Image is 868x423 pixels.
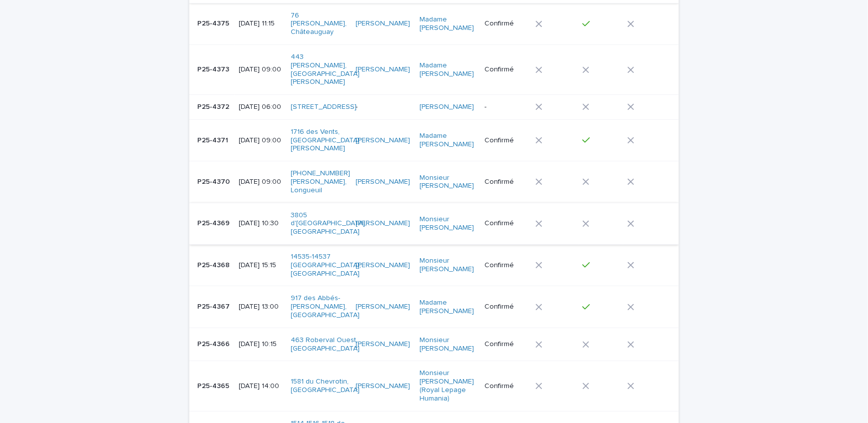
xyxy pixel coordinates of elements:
a: [PERSON_NAME] [356,19,410,28]
a: [PERSON_NAME] [356,303,410,311]
a: Monsieur [PERSON_NAME] [420,257,475,274]
p: - [484,103,527,111]
a: 76 [PERSON_NAME], Châteauguay [291,11,347,36]
tr: P25-4371P25-4371 [DATE] 09:001716 des Vents, [GEOGRAPHIC_DATA][PERSON_NAME] [PERSON_NAME] Madame ... [189,119,679,161]
p: [DATE] 09:00 [239,65,283,74]
p: P25-4365 [197,380,231,391]
tr: P25-4367P25-4367 [DATE] 13:00917 des Abbés-[PERSON_NAME], [GEOGRAPHIC_DATA] [PERSON_NAME] Madame ... [189,286,679,328]
a: Madame [PERSON_NAME] [420,15,475,32]
p: P25-4370 [197,176,232,186]
p: P25-4366 [197,338,232,349]
tr: P25-4365P25-4365 [DATE] 14:001581 du Chevrotin, [GEOGRAPHIC_DATA] [PERSON_NAME] Monsieur [PERSON_... [189,361,679,411]
p: Confirmé [484,19,527,28]
a: 3805 d'[GEOGRAPHIC_DATA], [GEOGRAPHIC_DATA] [291,211,367,236]
a: [PERSON_NAME] [356,340,410,349]
tr: P25-4370P25-4370 [DATE] 09:00[PHONE_NUMBER] [PERSON_NAME], Longueuil [PERSON_NAME] Monsieur [PERS... [189,161,679,203]
p: [DATE] 13:00 [239,303,283,311]
p: [DATE] 09:00 [239,136,283,145]
a: [PERSON_NAME] [356,136,410,145]
a: 14535-14537 [GEOGRAPHIC_DATA], [GEOGRAPHIC_DATA] [291,253,361,278]
p: P25-4373 [197,63,231,74]
a: [PERSON_NAME] [356,261,410,270]
a: Madame [PERSON_NAME] [420,132,475,149]
p: [DATE] 14:00 [239,382,283,391]
a: 463 Roberval Ouest, [GEOGRAPHIC_DATA] [291,336,360,353]
a: [PERSON_NAME] [420,103,474,111]
p: Confirmé [484,340,527,349]
a: 917 des Abbés-[PERSON_NAME], [GEOGRAPHIC_DATA] [291,294,360,319]
p: Confirmé [484,65,527,74]
a: 443 [PERSON_NAME], [GEOGRAPHIC_DATA][PERSON_NAME] [291,53,360,86]
p: Confirmé [484,178,527,186]
tr: P25-4366P25-4366 [DATE] 10:15463 Roberval Ouest, [GEOGRAPHIC_DATA] [PERSON_NAME] Monsieur [PERSON... [189,328,679,361]
a: [STREET_ADDRESS] [291,103,357,111]
p: Confirmé [484,382,527,391]
a: [PERSON_NAME] [356,382,410,391]
p: P25-4371 [197,134,230,145]
p: [DATE] 15:15 [239,261,283,270]
a: [PHONE_NUMBER] [PERSON_NAME], Longueuil [291,169,350,194]
tr: P25-4369P25-4369 [DATE] 10:303805 d'[GEOGRAPHIC_DATA], [GEOGRAPHIC_DATA] [PERSON_NAME] Monsieur [... [189,203,679,244]
p: Confirmé [484,261,527,270]
tr: P25-4372P25-4372 [DATE] 06:00[STREET_ADDRESS] -[PERSON_NAME] - [189,95,679,120]
p: P25-4367 [197,301,232,311]
p: [DATE] 06:00 [239,103,283,111]
p: P25-4372 [197,101,231,111]
p: [DATE] 11:15 [239,19,283,28]
a: Madame [PERSON_NAME] [420,61,475,78]
p: P25-4369 [197,217,232,228]
a: Monsieur [PERSON_NAME] (Royal Lepage Humania) [420,369,475,403]
tr: P25-4368P25-4368 [DATE] 15:1514535-14537 [GEOGRAPHIC_DATA], [GEOGRAPHIC_DATA] [PERSON_NAME] Monsi... [189,245,679,286]
a: [PERSON_NAME] [356,178,410,186]
p: [DATE] 10:15 [239,340,283,349]
p: [DATE] 10:30 [239,219,283,228]
p: Confirmé [484,303,527,311]
p: Confirmé [484,219,527,228]
a: Monsieur [PERSON_NAME] [420,174,475,191]
p: P25-4368 [197,259,232,270]
a: [PERSON_NAME] [356,65,410,74]
tr: P25-4373P25-4373 [DATE] 09:00443 [PERSON_NAME], [GEOGRAPHIC_DATA][PERSON_NAME] [PERSON_NAME] Mada... [189,44,679,94]
a: [PERSON_NAME] [356,219,410,228]
p: [DATE] 09:00 [239,178,283,186]
a: 1716 des Vents, [GEOGRAPHIC_DATA][PERSON_NAME] [291,128,360,153]
tr: P25-4375P25-4375 [DATE] 11:1576 [PERSON_NAME], Châteauguay [PERSON_NAME] Madame [PERSON_NAME] Con... [189,3,679,44]
a: Monsieur [PERSON_NAME] [420,336,475,353]
p: - [356,103,411,111]
a: Monsieur [PERSON_NAME] [420,215,475,232]
a: 1581 du Chevrotin, [GEOGRAPHIC_DATA] [291,378,360,395]
p: P25-4375 [197,17,231,28]
p: Confirmé [484,136,527,145]
a: Madame [PERSON_NAME] [420,299,475,316]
